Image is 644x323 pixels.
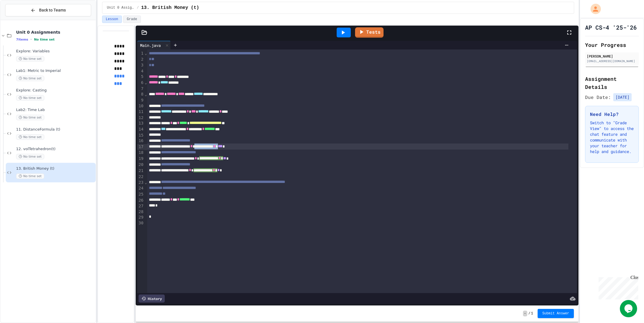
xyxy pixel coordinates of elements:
h1: AP CS-4 '25-'26 [585,23,637,31]
span: 11. DistanceFormula (t) [16,127,95,132]
span: 7 items [16,38,28,41]
a: Tests [355,27,384,38]
div: 1 [137,51,144,57]
div: 17 [137,144,144,150]
iframe: chat widget [596,275,638,299]
div: 21 [137,168,144,174]
div: 19 [137,156,144,162]
span: / [137,5,139,10]
span: Lab1: Metric to Imperial [16,68,95,73]
div: 8 [137,91,144,98]
span: Fold line [144,180,147,185]
span: No time set [16,154,44,159]
div: 15 [137,133,144,138]
span: Explore: Casting [16,88,95,93]
h3: Need Help? [590,111,634,118]
span: 12. volTetrahedron(t) [16,147,95,152]
span: Back to Teams [39,7,66,13]
div: 27 [137,203,144,209]
div: 28 [137,209,144,215]
div: My Account [584,2,602,16]
p: Switch to "Grade View" to access the chat feature and communicate with your teacher for help and ... [590,120,634,154]
div: 10 [137,103,144,109]
span: 1 [531,311,533,316]
span: Explore: Variables [16,49,95,54]
span: No time set [34,38,55,41]
span: Submit Answer [542,311,569,316]
div: 12 [137,115,144,121]
span: No time set [16,76,44,81]
div: 11 [137,109,144,115]
h2: Your Progress [585,41,639,49]
span: No time set [16,173,44,179]
div: 7 [137,86,144,92]
span: Fold line [144,92,147,97]
span: Due Date: [585,94,611,101]
button: Submit Answer [538,309,574,318]
span: No time set [16,134,44,140]
button: Grade [123,16,141,23]
span: 13. British Money (t) [141,4,199,11]
span: 13. British Money (t) [16,166,95,171]
div: 4 [137,68,144,74]
div: Main.java [137,42,164,48]
span: Fold line [144,80,147,85]
span: Unit 0 Assignments [107,5,135,10]
span: No time set [16,56,44,62]
span: Unit 0 Assignments [16,30,95,35]
div: Main.java [137,41,171,49]
div: 6 [137,80,144,86]
div: 14 [137,127,144,133]
span: Lab2: Time Lab [16,108,95,112]
div: 9 [137,98,144,103]
span: / [528,311,530,316]
span: [DATE] [613,93,632,101]
div: 5 [137,74,144,80]
div: Chat with us now!Close [2,2,40,37]
div: History [139,295,165,303]
div: 29 [137,215,144,220]
div: 22 [137,174,144,180]
div: [EMAIL_ADDRESS][DOMAIN_NAME] [587,59,637,63]
div: [PERSON_NAME] [587,53,637,59]
div: 20 [137,162,144,168]
iframe: chat widget [620,300,638,317]
div: 24 [137,186,144,192]
div: 18 [137,150,144,156]
h2: Assignment Details [585,75,639,91]
button: Lesson [102,16,122,23]
span: - [523,311,527,316]
span: • [30,37,32,42]
span: No time set [16,95,44,101]
div: 25 [137,192,144,198]
div: 13 [137,121,144,127]
span: Fold line [144,51,147,56]
span: No time set [16,115,44,120]
div: 3 [137,62,144,68]
div: 30 [137,220,144,226]
div: 23 [137,180,144,186]
div: 26 [137,198,144,204]
div: 2 [137,57,144,63]
button: Back to Teams [5,4,91,16]
div: 16 [137,138,144,144]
